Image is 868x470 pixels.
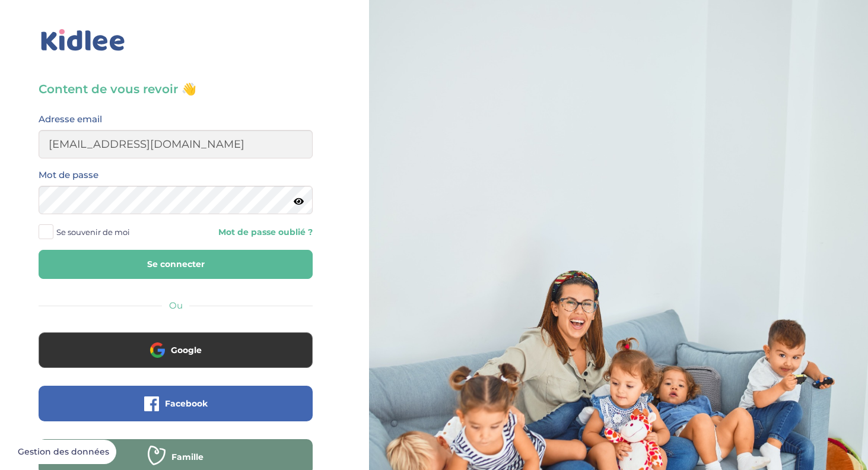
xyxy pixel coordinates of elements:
a: Google [39,352,313,364]
a: Mot de passe oublié ? [185,227,313,238]
span: Se souvenir de moi [56,224,130,240]
span: Famille [171,451,204,463]
img: google.png [150,342,165,357]
button: Facebook [39,386,313,421]
a: Facebook [39,406,313,417]
h3: Content de vous revoir 👋 [39,81,313,97]
span: Ou [169,300,183,311]
button: Google [39,332,313,368]
button: Gestion des données [11,440,116,465]
span: Facebook [165,398,208,409]
input: Email [39,130,313,158]
button: Se connecter [39,250,313,279]
img: logo_kidlee_bleu [39,27,128,54]
label: Adresse email [39,112,102,127]
span: Google [171,344,202,356]
img: facebook.png [144,396,159,411]
span: Gestion des données [18,447,109,458]
label: Mot de passe [39,167,98,183]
